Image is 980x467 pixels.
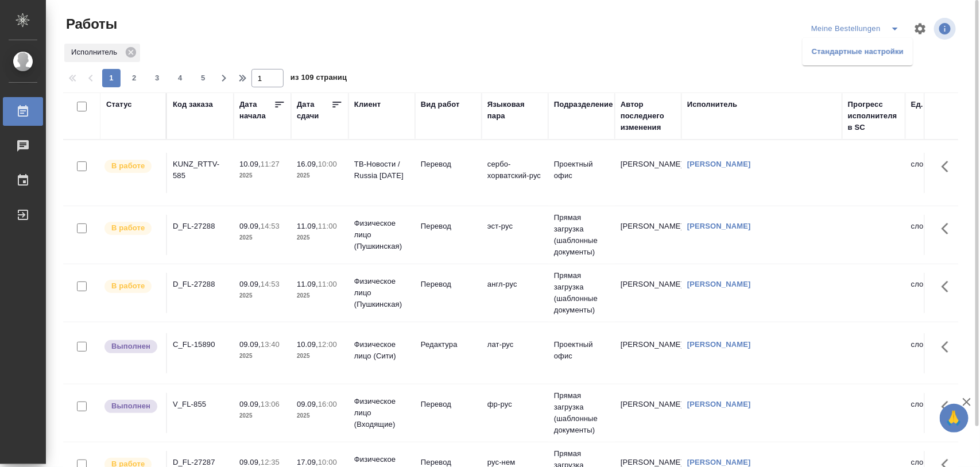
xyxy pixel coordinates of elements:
td: сербо-хорватский-рус [482,153,548,193]
p: Перевод [421,159,476,170]
p: 09.09, [239,458,261,466]
div: Дата начала [239,99,274,122]
div: Автор последнего изменения [621,99,676,133]
td: слово [905,215,972,255]
div: Дата сдачи [297,99,331,122]
p: 10:00 [318,458,337,466]
span: 4 [171,72,189,84]
div: Клиент [354,99,381,110]
td: [PERSON_NAME] [615,215,681,255]
p: 09.09, [239,222,261,230]
span: 🙏 [944,406,964,430]
div: Исполнитель выполняет работу [103,159,160,174]
p: Исполнитель [71,47,121,58]
div: Исполнитель [687,99,738,110]
button: 2 [125,69,144,87]
span: 2 [125,72,144,84]
p: 10.09, [239,160,261,168]
p: 2025 [239,232,285,244]
div: Исполнитель завершил работу [103,339,160,354]
p: 2025 [239,350,285,362]
button: 🙏 [940,404,969,433]
button: 3 [148,69,166,87]
td: слово [905,273,972,313]
p: 2025 [297,232,343,244]
button: Здесь прячутся важные кнопки [935,333,962,361]
p: 11.09, [297,222,318,230]
p: 09.09, [239,400,261,408]
p: Физическое лицо (Пушкинская) [354,276,409,310]
span: Посмотреть информацию [934,18,958,40]
a: [PERSON_NAME] [687,280,751,288]
p: ТВ-Новости / Russia [DATE] [354,159,409,182]
span: из 109 страниц [290,71,347,87]
p: Редактура [421,339,476,350]
p: Физическое лицо (Входящие) [354,396,409,430]
div: Прогресс исполнителя в SC [848,99,900,133]
p: Перевод [421,399,476,410]
button: 4 [171,69,189,87]
p: 2025 [239,410,285,422]
button: 5 [194,69,212,87]
div: Код заказа [173,99,213,110]
p: 2025 [297,290,343,302]
div: Подразделение [554,99,613,110]
div: V_FL-855 [173,399,228,410]
td: лат-рус [482,333,548,373]
p: 10:00 [318,160,337,168]
p: 2025 [297,350,343,362]
a: [PERSON_NAME] [687,340,751,349]
td: [PERSON_NAME] [615,333,681,373]
div: Исполнитель завершил работу [103,399,160,414]
div: Исполнитель [64,44,140,62]
div: Исполнитель выполняет работу [103,221,160,236]
p: 16.09, [297,160,318,168]
p: Перевод [421,221,476,232]
p: 2025 [239,290,285,302]
p: В работе [111,222,145,234]
td: Прямая загрузка (шаблонные документы) [548,206,615,264]
p: 16:00 [318,400,337,408]
p: 2025 [297,170,343,182]
p: 2025 [239,170,285,182]
td: слово [905,393,972,433]
p: 17.09, [297,458,318,466]
p: 11:00 [318,280,337,288]
p: 10.09, [297,340,318,349]
div: D_FL-27288 [173,279,228,290]
li: Стандартные настройки [803,43,913,61]
td: [PERSON_NAME] [615,393,681,433]
td: Проектный офис [548,153,615,193]
p: Перевод [421,279,476,290]
p: 14:53 [261,280,280,288]
a: [PERSON_NAME] [687,400,751,408]
button: Здесь прячутся важные кнопки [935,393,962,420]
div: split button [808,20,907,38]
td: слово [905,153,972,193]
div: Статус [106,99,132,110]
span: Работы [63,15,117,33]
p: Физическое лицо (Сити) [354,339,409,362]
td: Прямая загрузка (шаблонные документы) [548,264,615,322]
td: Прямая загрузка (шаблонные документы) [548,384,615,442]
div: Вид работ [421,99,460,110]
td: фр-рус [482,393,548,433]
p: 12:35 [261,458,280,466]
td: англ-рус [482,273,548,313]
p: 11.09, [297,280,318,288]
p: 12:00 [318,340,337,349]
p: Выполнен [111,400,150,412]
p: 14:53 [261,222,280,230]
p: В работе [111,160,145,172]
p: В работе [111,280,145,292]
p: 2025 [297,410,343,422]
div: Ед. изм [911,99,939,110]
span: Настроить таблицу [907,15,934,43]
div: D_FL-27288 [173,221,228,232]
a: [PERSON_NAME] [687,160,751,168]
td: Проектный офис [548,333,615,373]
span: 5 [194,72,212,84]
p: 09.09, [239,340,261,349]
p: 13:06 [261,400,280,408]
p: Физическое лицо (Пушкинская) [354,218,409,252]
